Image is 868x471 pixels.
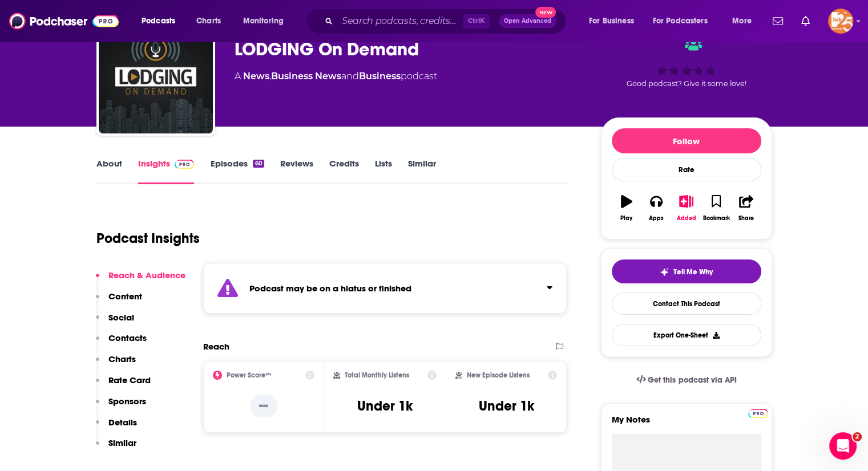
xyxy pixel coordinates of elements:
[189,12,228,30] a: Charts
[96,396,146,417] button: Sponsors
[249,283,411,294] strong: Podcast may be on a hiatus or finished
[627,366,746,394] a: Get this podcast via API
[280,158,313,184] a: Reviews
[589,13,634,29] span: For Business
[671,188,701,229] button: Added
[359,71,401,82] a: Business
[648,375,736,385] span: Get this podcast via API
[96,437,136,458] button: Similar
[337,12,463,30] input: Search podcasts, credits, & more...
[250,395,277,417] p: --
[504,18,551,24] span: Open Advanced
[108,437,136,448] p: Similar
[271,71,341,82] a: Business News
[828,9,853,34] img: User Profile
[612,188,641,229] button: Play
[535,7,556,18] span: New
[612,414,761,434] label: My Notes
[375,158,392,184] a: Lists
[108,270,185,281] p: Reach & Audience
[467,371,530,379] h2: New Episode Listens
[748,407,768,418] a: Pro website
[612,293,761,315] a: Contact This Podcast
[108,375,151,385] p: Rate Card
[96,332,147,354] button: Contacts
[768,11,788,31] a: Show notifications dropdown
[345,371,409,379] h2: Total Monthly Listens
[653,13,708,29] span: For Podcasters
[96,158,122,184] a: About
[96,230,200,247] h1: Podcast Insights
[853,432,862,441] span: 2
[797,11,814,31] a: Show notifications dropdown
[108,291,142,302] p: Content
[99,19,213,133] img: LODGING On Demand
[134,12,190,30] button: open menu
[701,188,731,229] button: Bookmark
[732,13,752,29] span: More
[581,12,648,30] button: open menu
[138,158,195,184] a: InsightsPodchaser Pro
[649,215,664,222] div: Apps
[724,12,766,30] button: open menu
[479,397,534,415] h3: Under 1k
[108,312,134,323] p: Social
[641,188,671,229] button: Apps
[96,312,134,333] button: Social
[269,71,271,82] span: ,
[235,70,437,83] div: A podcast
[357,397,413,415] h3: Under 1k
[96,270,185,291] button: Reach & Audience
[108,417,137,428] p: Details
[703,215,729,222] div: Bookmark
[243,13,284,29] span: Monitoring
[96,354,136,375] button: Charts
[627,79,746,88] span: Good podcast? Give it some love!
[612,128,761,153] button: Follow
[253,160,264,168] div: 60
[108,354,136,364] p: Charts
[96,291,142,312] button: Content
[612,259,761,283] button: tell me why sparkleTell Me Why
[645,12,724,30] button: open menu
[203,341,229,352] h2: Reach
[203,263,567,314] section: Click to expand status details
[235,12,298,30] button: open menu
[341,71,359,82] span: and
[660,267,669,277] img: tell me why sparkle
[96,375,151,396] button: Rate Card
[408,158,436,184] a: Similar
[677,215,696,222] div: Added
[196,13,221,29] span: Charts
[612,324,761,346] button: Export One-Sheet
[828,9,853,34] button: Show profile menu
[828,9,853,34] span: Logged in as kerrifulks
[748,409,768,418] img: Podchaser Pro
[96,417,137,438] button: Details
[499,14,556,28] button: Open AdvancedNew
[673,267,713,277] span: Tell Me Why
[829,432,857,460] iframe: Intercom live chat
[329,158,359,184] a: Credits
[108,396,146,407] p: Sponsors
[108,332,147,343] p: Contacts
[620,215,632,222] div: Play
[612,158,761,181] div: Rate
[731,188,761,229] button: Share
[210,158,264,184] a: Episodes60
[175,160,195,169] img: Podchaser Pro
[227,371,271,379] h2: Power Score™
[317,8,577,34] div: Search podcasts, credits, & more...
[601,27,772,98] div: Good podcast? Give it some love!
[142,13,175,29] span: Podcasts
[463,14,490,29] span: Ctrl K
[243,71,269,82] a: News
[738,215,754,222] div: Share
[9,10,119,32] img: Podchaser - Follow, Share and Rate Podcasts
